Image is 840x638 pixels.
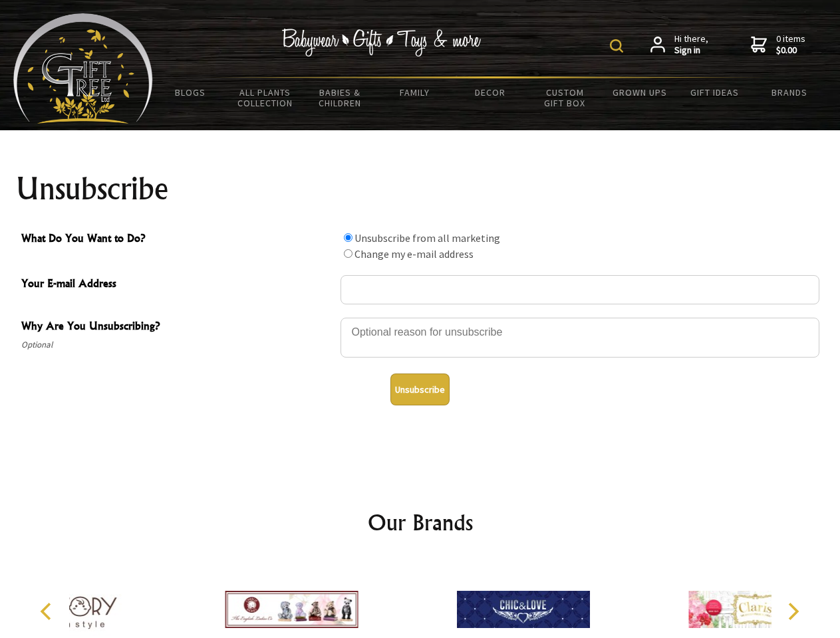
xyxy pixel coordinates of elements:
label: Unsubscribe from all marketing [354,231,500,245]
span: Hi there, [674,33,708,56]
button: Unsubscribe [390,373,450,405]
input: What Do You Want to Do? [344,233,352,242]
span: Optional [21,337,334,353]
a: Hi there,Sign in [650,33,708,56]
img: Babyware - Gifts - Toys and more... [13,13,153,124]
input: Your E-mail Address [341,275,819,304]
button: Next [778,597,807,626]
a: All Plants Collection [228,78,303,117]
a: BLOGS [153,78,228,106]
a: Custom Gift Box [527,78,603,117]
button: Previous [33,597,63,626]
h1: Unsubscribe [16,173,825,205]
a: Family [378,78,453,106]
span: Why Are You Unsubscribing? [21,318,334,337]
label: Change my e-mail address [354,247,474,261]
img: product search [610,39,623,53]
img: Babywear - Gifts - Toys & more [282,29,482,56]
a: 0 items$0.00 [751,33,805,56]
input: What Do You Want to Do? [344,249,352,258]
span: What Do You Want to Do? [21,230,334,249]
a: Brands [752,78,827,106]
a: Grown Ups [602,78,677,106]
h2: Our Brands [27,506,814,538]
a: Babies & Children [303,78,378,117]
span: Your E-mail Address [21,275,334,294]
span: 0 items [776,33,805,56]
strong: Sign in [674,45,708,56]
a: Gift Ideas [677,78,752,106]
a: Decor [452,78,527,106]
strong: $0.00 [776,45,805,56]
textarea: Why Are You Unsubscribing? [341,318,819,358]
